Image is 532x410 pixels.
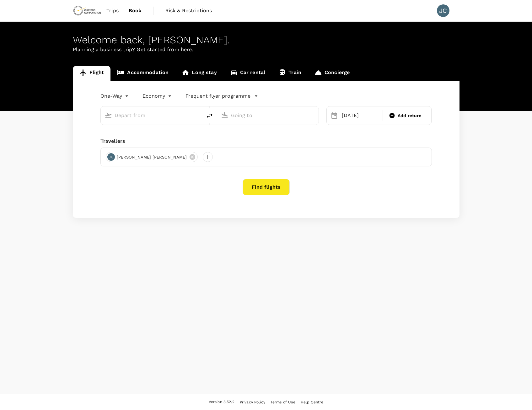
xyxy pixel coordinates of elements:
input: Depart from [115,111,189,120]
div: Economy [142,91,173,101]
span: [PERSON_NAME] [PERSON_NAME] [113,154,191,160]
button: Open [314,115,315,116]
a: Accommodation [110,66,175,81]
span: Privacy Policy [240,400,265,404]
a: Concierge [308,66,356,81]
div: Welcome back , [PERSON_NAME] . [73,34,459,46]
a: Privacy Policy [240,399,265,406]
span: Book [129,7,142,14]
span: Risk & Restrictions [165,7,212,14]
div: JC[PERSON_NAME] [PERSON_NAME] [106,152,198,162]
span: Trips [106,7,119,14]
button: Find flights [243,179,290,195]
div: JC [437,4,449,17]
span: Terms of Use [271,400,295,404]
input: Going to [231,111,305,120]
div: JC [107,153,115,161]
button: Frequent flyer programme [185,92,258,100]
span: Version 3.52.2 [209,399,234,405]
span: Add return [398,112,422,119]
span: Help Centre [301,400,324,404]
div: One-Way [100,91,130,101]
button: delete [202,108,217,123]
a: Help Centre [301,399,324,406]
a: Terms of Use [271,399,295,406]
a: Car rental [223,66,272,81]
a: Train [272,66,308,81]
p: Planning a business trip? Get started from here. [73,46,459,53]
div: [DATE] [339,109,381,122]
div: Travellers [100,138,432,145]
p: Frequent flyer programme [185,92,250,100]
img: Chrysos Corporation [73,4,102,18]
button: Open [198,115,199,116]
a: Flight [73,66,111,81]
a: Long stay [175,66,223,81]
